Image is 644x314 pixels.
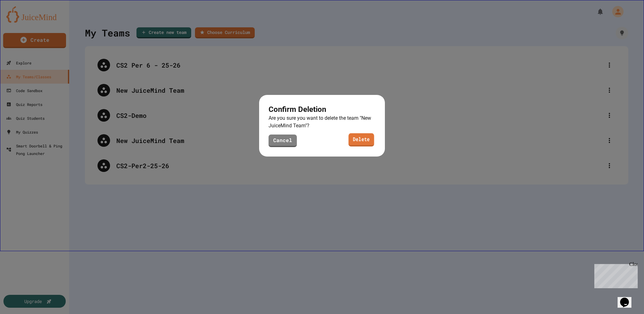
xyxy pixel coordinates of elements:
[348,133,374,146] a: Delete
[3,3,43,40] div: Chat with us now!Close
[269,135,297,147] a: Cancel
[269,114,375,129] p: Are you sure you want to delete the team " New JuiceMind Team "?
[269,104,375,114] h2: Confirm Deletion
[592,262,638,288] iframe: chat widget
[618,289,638,308] iframe: chat widget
